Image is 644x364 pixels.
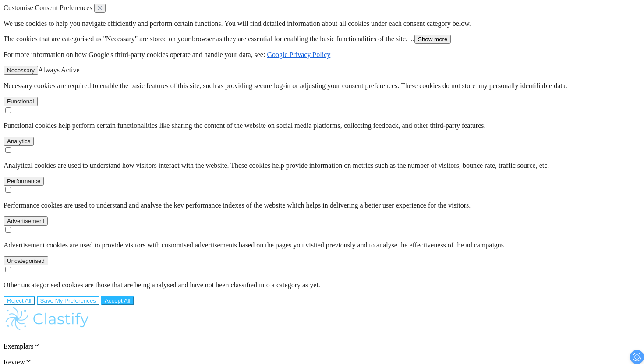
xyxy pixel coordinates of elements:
[4,4,640,305] div: Customise Consent Preferences
[4,305,640,335] a: Clastify logo
[38,66,80,74] span: Always Active
[37,296,99,305] button: Save My Preferences
[4,66,38,75] button: Necessary
[4,137,34,146] button: Analytics
[5,267,11,272] input: Disable Uncategorised
[4,216,48,226] button: Advertisement
[4,20,640,28] p: We use cookies to help you navigate efficiently and perform certain functions. You will find deta...
[267,51,330,58] a: Google Privacy Policy
[4,4,92,11] span: Customise Consent Preferences
[4,305,91,333] img: Clastify logo
[4,35,640,44] p: The cookies that are categorised as "Necessary" are stored on your browser as they are essential ...
[4,256,48,265] button: Uncategorised
[4,97,38,106] button: Functional
[4,51,640,59] p: For more information on how Google's third-party cookies operate and handle your data, see:
[4,342,640,350] p: Exemplars
[5,147,11,153] input: Disable Analytics
[4,296,35,305] button: Reject All
[94,4,106,13] button: Close
[4,177,44,186] button: Performance
[101,296,134,305] button: Accept All
[5,227,11,233] input: Disable Advertisement
[4,201,640,209] p: Performance cookies are used to understand and analyse the key performance indexes of the website...
[4,162,640,170] p: Analytical cookies are used to understand how visitors interact with the website. These cookies h...
[4,241,640,249] p: Advertisement cookies are used to provide visitors with customised advertisements based on the pa...
[4,82,640,90] p: Necessary cookies are required to enable the basic features of this site, such as providing secur...
[4,281,640,289] p: Other uncategorised cookies are those that are being analysed and have not been classified into a...
[98,6,102,10] img: Close
[5,187,11,193] input: Disable Performance
[414,35,451,44] button: Show more
[4,122,640,130] p: Functional cookies help perform certain functionalities like sharing the content of the website o...
[5,107,11,113] input: Disable Functional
